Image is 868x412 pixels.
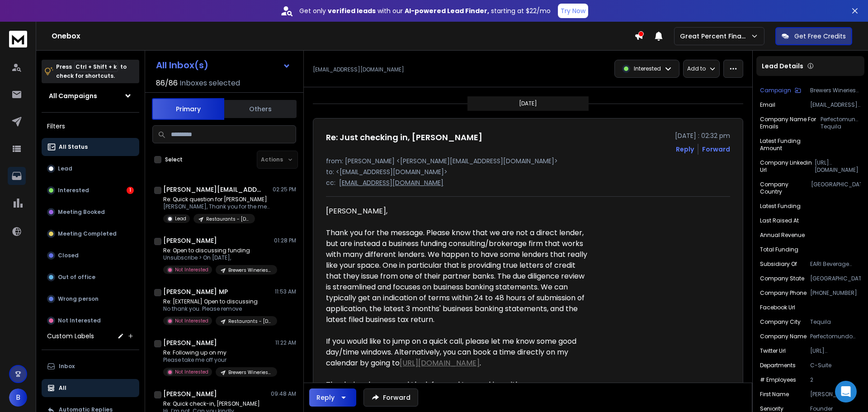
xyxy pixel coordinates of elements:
[821,116,861,130] p: Perfectomundo Tequila
[400,358,480,368] a: [URL][DOMAIN_NAME]
[42,357,139,375] button: Inbox
[275,339,296,346] p: 11:22 AM
[363,388,418,407] button: Forward
[175,369,208,375] p: Not Interested
[271,390,296,398] p: 09:48 AM
[149,56,298,74] button: All Inbox(s)
[760,347,786,355] p: Twitter Url
[175,266,208,273] p: Not Interested
[811,181,861,195] p: [GEOGRAPHIC_DATA]
[163,196,272,203] p: Re: Quick question for [PERSON_NAME]
[326,379,590,390] div: Thanks in advance, and I look forward to speaking with you.
[760,391,789,398] p: First Name
[42,120,139,133] h3: Filters
[326,336,590,369] div: If you would like to jump on a quick call, please let me know some good day/time windows. Alterna...
[9,388,27,407] button: B
[163,236,217,245] h1: [PERSON_NAME]
[156,78,178,89] span: 86 / 86
[156,61,208,70] h1: All Inbox(s)
[702,145,730,154] div: Forward
[163,287,228,296] h1: [PERSON_NAME] MP
[760,246,798,253] p: Total Funding
[810,347,861,355] p: [URL][DOMAIN_NAME]
[42,290,139,308] button: Wrong person
[326,227,590,325] div: Thank you for the message. Please know that we are not a direct lender, but are instead a busines...
[59,384,66,392] p: All
[309,388,356,407] button: Reply
[810,289,861,297] p: [PHONE_NUMBER]
[760,362,796,369] p: Departments
[558,4,588,18] button: Try Now
[316,393,335,402] div: Reply
[42,160,139,178] button: Lead
[775,27,852,45] button: Get Free Credits
[42,268,139,286] button: Out of office
[224,99,297,119] button: Others
[299,6,551,15] p: Get only with our starting at $22/mo
[760,260,797,268] p: Subsidiary of
[326,178,335,187] p: cc:
[42,246,139,265] button: Closed
[810,101,861,109] p: [EMAIL_ADDRESS][DOMAIN_NAME]
[163,400,272,407] p: Re: Quick check-in, [PERSON_NAME]
[810,391,861,398] p: [PERSON_NAME]
[561,6,585,15] p: Try Now
[326,206,590,217] div: [PERSON_NAME],
[9,31,27,47] img: logo
[760,232,805,239] p: Annual Revenue
[810,260,861,268] p: EARI Beverage Group ([DOMAIN_NAME])
[127,187,134,194] div: 1
[760,275,804,282] p: Company State
[163,389,217,398] h1: [PERSON_NAME]
[228,318,272,325] p: Restaurants - [DATE]
[206,216,250,223] p: Restaurants - [DATE]
[676,145,694,154] button: Reply
[313,66,404,73] p: [EMAIL_ADDRESS][DOMAIN_NAME]
[228,369,272,376] p: Brewers Wineries Distiller - [DATE]
[326,167,730,176] p: to: <[EMAIL_ADDRESS][DOMAIN_NAME]>
[810,275,861,282] p: [GEOGRAPHIC_DATA]
[634,65,661,72] p: Interested
[58,317,101,324] p: Not Interested
[326,131,482,144] h1: Re: Just checking in, [PERSON_NAME]
[165,156,183,163] label: Select
[762,62,803,71] p: Lead Details
[59,363,75,370] p: Inbox
[760,376,796,384] p: # Employees
[760,217,799,224] p: Last Raised At
[794,32,846,41] p: Get Free Credits
[810,362,861,369] p: C-Suite
[58,165,72,172] p: Lead
[163,203,272,210] p: [PERSON_NAME], Thank you for the message.
[49,91,97,100] h1: All Campaigns
[163,338,217,347] h1: [PERSON_NAME]
[810,376,861,384] p: 2
[760,87,791,94] p: Campaign
[163,185,263,194] h1: [PERSON_NAME][EMAIL_ADDRESS][DOMAIN_NAME]
[58,187,89,194] p: Interested
[760,87,801,94] button: Campaign
[519,100,537,107] p: [DATE]
[163,349,272,356] p: Re: Following up on my
[175,317,208,324] p: Not Interested
[326,156,730,166] p: from: [PERSON_NAME] <[PERSON_NAME][EMAIL_ADDRESS][DOMAIN_NAME]>
[58,252,79,259] p: Closed
[760,116,821,130] p: Company Name for Emails
[163,356,272,364] p: Please take me off your
[339,178,443,187] p: [EMAIL_ADDRESS][DOMAIN_NAME]
[42,379,139,397] button: All
[42,225,139,243] button: Meeting Completed
[760,203,801,210] p: Latest Funding
[328,6,376,15] strong: verified leads
[56,62,127,81] p: Press to check for shortcuts.
[42,138,139,156] button: All Status
[152,98,224,120] button: Primary
[810,87,861,94] p: Brewers Wineries Distiller - [DATE]
[42,312,139,330] button: Not Interested
[42,203,139,221] button: Meeting Booked
[760,318,801,326] p: Company City
[760,137,816,152] p: Latest Funding Amount
[175,215,186,222] p: Lead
